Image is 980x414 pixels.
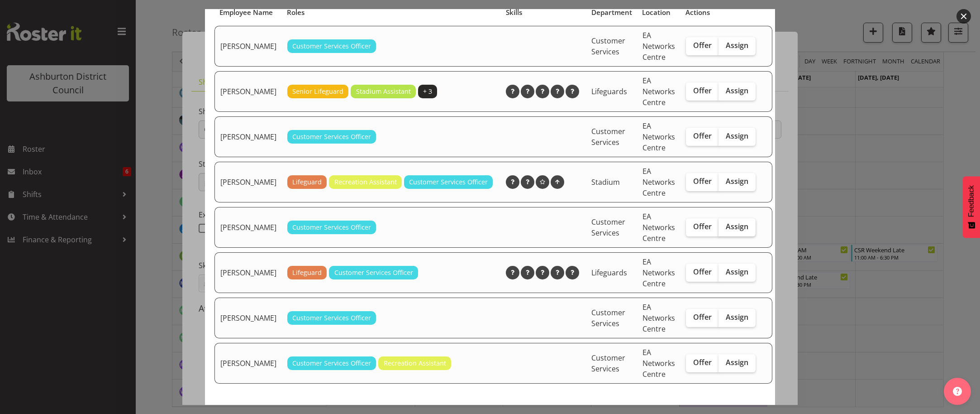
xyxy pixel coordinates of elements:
span: Offer [693,222,712,231]
span: Department [591,7,632,18]
span: Customer Services Officer [334,268,413,278]
span: + 3 [423,87,432,96]
button: Feedback - Show survey [963,176,980,238]
span: Customer Services Officer [292,358,371,368]
td: [PERSON_NAME] [214,298,282,338]
span: Customer Services Officer [409,177,488,187]
span: Offer [693,41,712,50]
span: EA Networks Centre [642,212,675,243]
span: Location [642,7,671,18]
span: Assign [726,267,748,276]
span: Customer Services [591,36,625,57]
span: Assign [726,131,748,140]
span: Lifeguard [292,268,322,278]
span: EA Networks Centre [642,347,675,379]
span: Customer Services Officer [292,132,371,142]
span: Assign [726,358,748,367]
span: Customer Services Officer [292,313,371,323]
span: Senior Lifeguard [292,87,343,96]
span: Customer Services [591,353,625,374]
span: Customer Services [591,308,625,328]
td: [PERSON_NAME] [214,162,282,202]
span: Customer Services [591,217,625,238]
span: Assign [726,222,748,231]
span: Feedback [967,185,975,217]
span: Offer [693,131,712,140]
span: EA Networks Centre [642,302,675,334]
span: Customer Services [591,126,625,147]
td: [PERSON_NAME] [214,207,282,248]
span: Offer [693,86,712,95]
span: Lifeguard [292,177,322,187]
span: EA Networks Centre [642,166,675,198]
span: Employee Name [219,7,273,18]
span: Customer Services Officer [292,41,371,51]
span: Offer [693,267,712,276]
td: [PERSON_NAME] [214,343,282,384]
span: Stadium [591,177,620,187]
td: [PERSON_NAME] [214,252,282,293]
td: [PERSON_NAME] [214,116,282,157]
span: Assign [726,313,748,322]
span: EA Networks Centre [642,257,675,289]
span: Stadium Assistant [356,87,411,96]
span: EA Networks Centre [642,76,675,107]
span: Recreation Assistant [334,177,397,187]
span: Offer [693,358,712,367]
span: Offer [693,177,712,186]
span: Lifeguards [591,87,627,96]
span: Offer [693,313,712,322]
span: Skills [506,7,522,18]
img: help-xxl-2.png [953,387,962,396]
span: Customer Services Officer [292,222,371,232]
span: EA Networks Centre [642,121,675,153]
span: Assign [726,41,748,50]
span: Assign [726,86,748,95]
span: Actions [685,7,710,18]
span: Assign [726,177,748,186]
td: [PERSON_NAME] [214,26,282,67]
td: [PERSON_NAME] [214,71,282,112]
span: Lifeguards [591,268,627,278]
span: Roles [287,7,304,18]
span: EA Networks Centre [642,30,675,62]
span: Recreation Assistant [384,358,446,368]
